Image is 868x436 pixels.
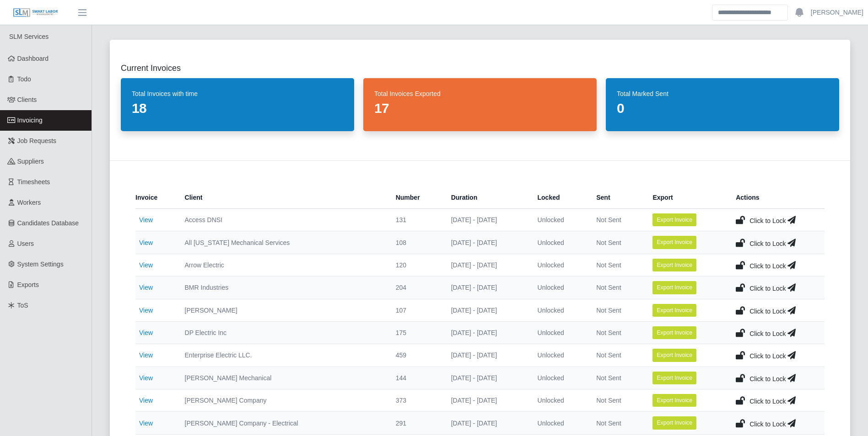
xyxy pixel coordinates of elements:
th: Sent [589,186,645,209]
td: Not Sent [589,321,645,344]
span: System Settings [17,261,64,268]
a: View [139,239,153,246]
th: Export [645,186,728,209]
dd: 17 [374,100,586,117]
td: Not Sent [589,231,645,254]
td: 107 [388,299,444,321]
dt: Total Marked Sent [617,89,828,98]
td: 175 [388,321,444,344]
td: Not Sent [589,209,645,231]
td: [DATE] - [DATE] [444,299,530,321]
td: 459 [388,344,444,367]
input: Search [712,5,788,21]
span: ToS [17,302,28,309]
a: View [139,374,153,382]
a: [PERSON_NAME] [811,8,863,17]
dd: 18 [132,100,343,117]
td: Enterprise Electric LLC. [178,344,388,367]
td: Not Sent [589,276,645,299]
td: 373 [388,389,444,412]
td: 144 [388,367,444,389]
td: Not Sent [589,412,645,434]
a: View [139,261,153,269]
span: Workers [17,199,41,206]
td: Not Sent [589,367,645,389]
img: SLM Logo [13,8,59,18]
span: Click to Lock [749,285,786,292]
td: Not Sent [589,299,645,321]
td: Unlocked [530,231,589,254]
th: Client [178,186,388,209]
span: Click to Lock [749,330,786,337]
td: All [US_STATE] Mechanical Services [178,231,388,254]
span: Clients [17,96,37,103]
button: Export Invoice [652,416,696,429]
button: Export Invoice [652,349,696,362]
td: 108 [388,231,444,254]
td: [DATE] - [DATE] [444,209,530,231]
span: Suppliers [17,158,44,165]
td: DP Electric Inc [178,321,388,344]
span: SLM Services [9,33,49,40]
td: Unlocked [530,412,589,434]
span: Exports [17,281,39,288]
td: [DATE] - [DATE] [444,389,530,412]
span: Dashboard [17,55,49,62]
td: [PERSON_NAME] Company - Electrical [178,412,388,434]
span: Click to Lock [749,398,786,405]
dd: 0 [617,100,828,117]
span: Click to Lock [749,240,786,247]
span: Click to Lock [749,420,786,428]
span: Todo [17,75,31,83]
td: 291 [388,412,444,434]
a: View [139,420,153,427]
span: Users [17,240,34,247]
span: Candidates Database [17,219,79,227]
h2: Current Invoices [121,62,839,74]
span: Job Requests [17,137,57,144]
button: Export Invoice [652,281,696,294]
span: Click to Lock [749,375,786,383]
td: [DATE] - [DATE] [444,276,530,299]
th: Locked [530,186,589,209]
button: Export Invoice [652,213,696,226]
a: View [139,216,153,223]
td: Unlocked [530,299,589,321]
td: [DATE] - [DATE] [444,344,530,367]
td: [PERSON_NAME] [178,299,388,321]
td: [PERSON_NAME] Mechanical [178,367,388,389]
th: Duration [444,186,530,209]
button: Export Invoice [652,372,696,384]
td: Unlocked [530,389,589,412]
button: Export Invoice [652,394,696,407]
button: Export Invoice [652,304,696,317]
button: Export Invoice [652,326,696,339]
dt: Total Invoices with time [132,89,343,98]
td: [PERSON_NAME] Company [178,389,388,412]
td: [DATE] - [DATE] [444,231,530,254]
td: 204 [388,276,444,299]
td: Unlocked [530,344,589,367]
td: Access DNSI [178,209,388,231]
a: View [139,329,153,336]
button: Export Invoice [652,236,696,249]
span: Timesheets [17,178,50,186]
a: View [139,351,153,359]
span: Invoicing [17,117,43,124]
td: Unlocked [530,321,589,344]
td: Not Sent [589,389,645,412]
td: [DATE] - [DATE] [444,254,530,276]
td: 131 [388,209,444,231]
th: Actions [728,186,825,209]
td: BMR Industries [178,276,388,299]
th: Number [388,186,444,209]
td: 120 [388,254,444,276]
a: View [139,397,153,404]
span: Click to Lock [749,262,786,270]
a: View [139,307,153,314]
td: [DATE] - [DATE] [444,412,530,434]
td: Not Sent [589,344,645,367]
span: Click to Lock [749,308,786,315]
th: Invoice [135,186,178,209]
td: Unlocked [530,276,589,299]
